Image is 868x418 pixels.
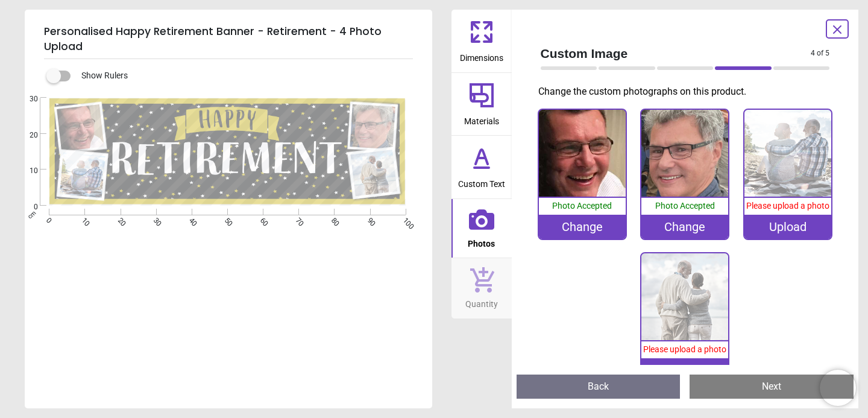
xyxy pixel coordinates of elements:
span: 10 [80,216,87,224]
span: 4 of 5 [811,48,829,59]
span: 10 [15,166,38,176]
div: Upload [641,358,728,382]
span: 30 [151,216,159,224]
div: Upload [744,215,831,239]
span: 60 [257,216,265,224]
span: Materials [464,110,499,128]
span: Quantity [465,293,498,311]
span: 40 [186,216,194,224]
span: 20 [15,130,38,141]
button: Custom Text [451,136,512,198]
span: Custom Image [541,45,811,62]
button: Dimensions [451,10,512,72]
div: Change [539,215,626,239]
span: 100 [400,216,408,224]
span: 90 [365,216,373,224]
iframe: Brevo live chat [820,370,856,406]
button: Next [690,375,854,399]
span: 20 [115,216,123,224]
span: Custom Text [458,173,505,191]
span: Please upload a photo [643,344,726,354]
span: cm [27,209,37,220]
span: 30 [15,94,38,104]
button: Quantity [451,258,512,318]
button: Back [517,375,681,399]
span: Photo Accepted [655,201,715,211]
p: Change the custom photographs on this product. [538,85,840,98]
div: Show Rulers [54,69,432,83]
h5: Personalised Happy Retirement Banner - Retirement - 4 Photo Upload [44,19,413,59]
span: 80 [329,216,337,224]
span: Photos [468,232,495,250]
span: Dimensions [460,46,503,65]
button: Materials [451,73,512,136]
span: 0 [15,202,38,212]
button: Photos [451,199,512,258]
span: 70 [293,216,301,224]
span: Please upload a photo [746,201,829,211]
span: Photo Accepted [552,201,612,211]
span: 0 [43,216,51,224]
span: 50 [222,216,230,224]
div: Change [641,215,728,239]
